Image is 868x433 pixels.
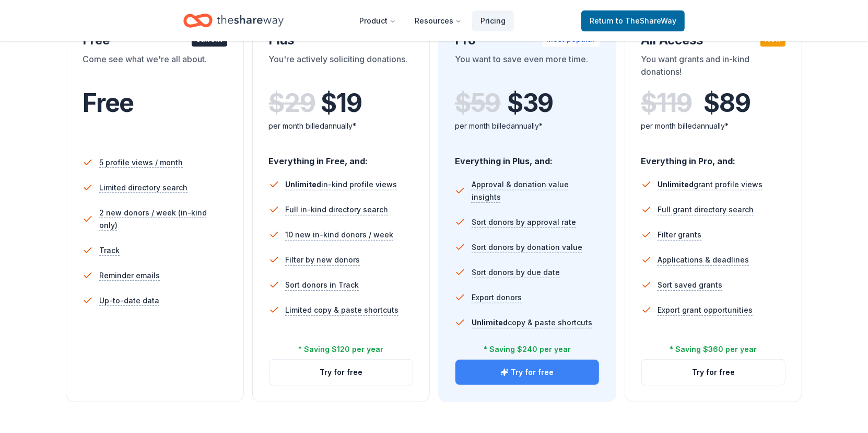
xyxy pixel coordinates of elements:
span: Sort donors by due date [472,266,560,279]
div: You want grants and in-kind donations! [641,53,786,82]
div: * Saving $120 per year [298,343,383,356]
div: per month billed annually* [455,120,600,132]
span: Full grant directory search [658,203,754,216]
span: Full in-kind directory search [286,203,389,216]
span: Up-to-date data [99,294,159,307]
span: $ 89 [704,88,750,118]
span: Track [99,244,120,257]
span: Approval & donation value insights [472,178,600,203]
div: per month billed annually* [269,120,414,132]
button: Try for free [642,360,785,385]
span: Free [83,87,134,118]
span: Sort donors by approval rate [472,216,576,229]
span: copy & paste shortcuts [472,318,592,327]
button: Try for free [455,360,599,385]
span: Sort donors by donation value [472,241,582,254]
div: You want to save even more time. [455,53,600,82]
a: Returnto TheShareWay [581,10,685,31]
span: Limited directory search [99,181,187,194]
span: Export grant opportunities [658,304,753,316]
span: Unlimited [286,180,322,189]
span: Filter grants [658,229,702,241]
div: * Saving $240 per year [484,343,571,356]
span: 10 new in-kind donors / week [286,229,394,241]
span: Limited copy & paste shortcuts [286,304,399,316]
button: Try for free [269,360,413,385]
span: $ 19 [321,88,362,118]
span: Return [590,15,676,27]
div: Everything in Free, and: [269,146,414,168]
span: Filter by new donors [286,254,360,266]
button: Product [351,10,404,31]
div: You're actively soliciting donations. [269,53,414,82]
span: $ 39 [507,88,553,118]
div: Come see what we're all about. [83,53,227,82]
span: Unlimited [658,180,694,189]
span: to TheShareWay [616,16,676,25]
span: Reminder emails [99,269,160,282]
span: Export donors [472,291,522,304]
a: Home [183,8,284,33]
div: per month billed annually* [641,120,786,132]
span: Sort saved grants [658,279,723,291]
span: Unlimited [472,318,508,327]
a: Pricing [472,10,514,31]
div: Everything in Plus, and: [455,146,600,168]
span: grant profile views [658,180,763,189]
span: 2 new donors / week (in-kind only) [99,207,227,232]
nav: Main [351,8,514,33]
span: 5 profile views / month [99,156,183,169]
div: * Saving $360 per year [670,343,757,356]
span: in-kind profile views [286,180,397,189]
span: Sort donors in Track [286,279,359,291]
button: Resources [406,10,470,31]
span: Applications & deadlines [658,254,749,266]
div: Everything in Pro, and: [641,146,786,168]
